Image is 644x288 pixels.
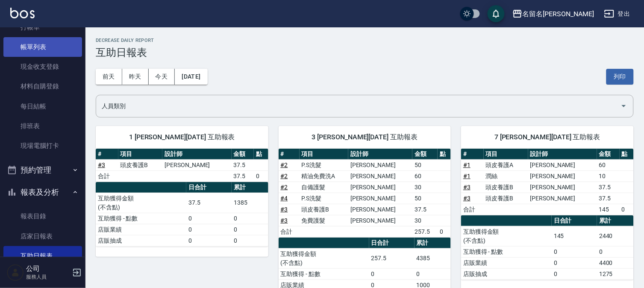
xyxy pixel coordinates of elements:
[281,162,288,168] a: #2
[369,248,415,268] td: 257.5
[96,235,186,246] td: 店販抽成
[528,159,597,170] td: [PERSON_NAME]
[186,213,232,224] td: 0
[300,215,349,226] td: 免費護髮
[348,193,412,204] td: [PERSON_NAME]
[369,268,415,279] td: 0
[620,149,634,160] th: 點
[369,238,415,249] th: 日合計
[279,149,451,238] table: a dense table
[348,204,412,215] td: [PERSON_NAME]
[281,173,288,179] a: #2
[162,159,231,170] td: [PERSON_NAME]
[98,162,105,168] a: #3
[300,170,349,182] td: 精油免費洗A
[415,238,451,249] th: 累計
[232,235,268,246] td: 0
[186,182,232,193] th: 日合計
[3,97,82,116] a: 每日結帳
[438,226,451,237] td: 0
[3,246,82,266] a: 互助日報表
[232,149,254,160] th: 金額
[96,182,268,247] table: a dense table
[597,268,634,279] td: 1275
[186,235,232,246] td: 0
[528,193,597,204] td: [PERSON_NAME]
[461,257,552,268] td: 店販業績
[300,159,349,170] td: P.S洗髮
[3,206,82,226] a: 報表目錄
[597,170,620,182] td: 10
[463,195,471,202] a: #3
[96,69,122,85] button: 前天
[100,99,617,114] input: 人員名稱
[415,268,451,279] td: 0
[484,193,528,204] td: 頭皮養護B
[3,136,82,156] a: 現場電腦打卡
[232,193,268,213] td: 1385
[254,170,268,182] td: 0
[348,170,412,182] td: [PERSON_NAME]
[471,133,623,141] span: 7 [PERSON_NAME][DATE] 互助報表
[96,38,634,43] h2: Decrease Daily Report
[412,193,438,204] td: 50
[118,149,163,160] th: 項目
[279,268,369,279] td: 互助獲得 - 點數
[412,215,438,226] td: 30
[461,268,552,279] td: 店販抽成
[96,149,268,182] table: a dense table
[279,226,300,237] td: 合計
[118,159,163,170] td: 頭皮養護B
[289,133,441,141] span: 3 [PERSON_NAME][DATE] 互助報表
[3,57,82,76] a: 現金收支登錄
[620,204,634,215] td: 0
[3,18,82,37] a: 打帳單
[348,215,412,226] td: [PERSON_NAME]
[463,173,471,179] a: #1
[232,224,268,235] td: 0
[463,184,471,191] a: #3
[96,149,118,160] th: #
[463,162,471,168] a: #1
[528,149,597,160] th: 設計師
[232,159,254,170] td: 37.5
[438,149,451,160] th: 點
[461,226,552,246] td: 互助獲得金額 (不含點)
[300,149,349,160] th: 項目
[601,6,634,22] button: 登出
[597,226,634,246] td: 2440
[279,149,300,160] th: #
[300,204,349,215] td: 頭皮養護B
[552,226,597,246] td: 145
[232,213,268,224] td: 0
[300,182,349,193] td: 自備護髮
[484,149,528,160] th: 項目
[26,273,70,281] p: 服務人員
[96,170,118,182] td: 合計
[186,224,232,235] td: 0
[597,257,634,268] td: 4400
[597,159,620,170] td: 60
[528,182,597,193] td: [PERSON_NAME]
[232,170,254,182] td: 37.5
[461,215,634,280] table: a dense table
[461,149,634,215] table: a dense table
[149,69,175,85] button: 今天
[3,116,82,136] a: 排班表
[281,217,288,224] a: #3
[597,246,634,257] td: 0
[484,182,528,193] td: 頭皮養護B
[3,76,82,96] a: 材料自購登錄
[10,8,35,18] img: Logo
[552,246,597,257] td: 0
[552,257,597,268] td: 0
[279,248,369,268] td: 互助獲得金額 (不含點)
[3,159,82,181] button: 預約管理
[488,5,505,22] button: save
[617,99,631,113] button: Open
[300,193,349,204] td: P.S洗髮
[281,206,288,213] a: #3
[254,149,268,160] th: 點
[415,248,451,268] td: 4385
[461,246,552,257] td: 互助獲得 - 點數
